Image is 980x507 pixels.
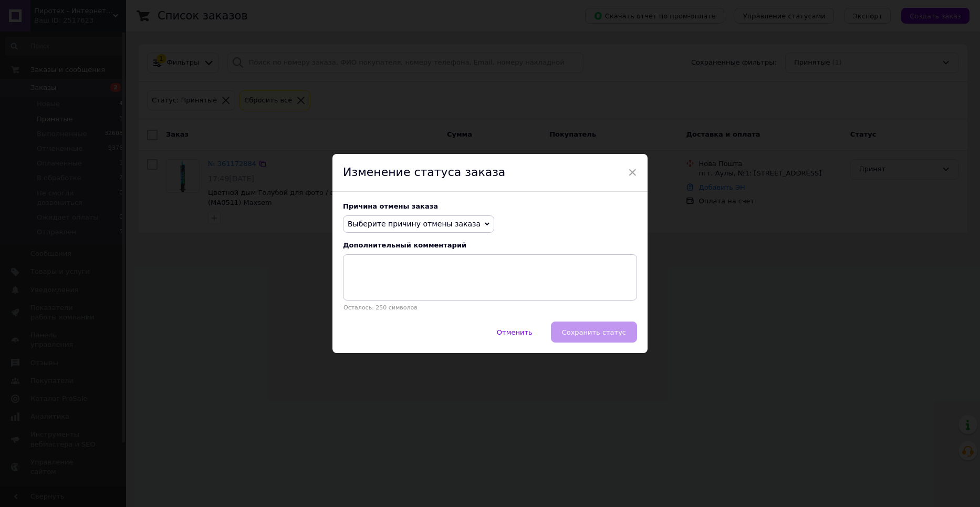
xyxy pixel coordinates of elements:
[343,202,637,210] div: Причина отмены заказа
[343,304,637,311] p: Осталось: 250 символов
[497,328,533,336] span: Отменить
[348,220,481,228] span: Выберите причину отмены заказа
[332,154,648,192] div: Изменение статуса заказа
[628,163,637,181] span: ×
[486,322,544,343] button: Отменить
[343,241,637,249] div: Дополнительный комментарий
